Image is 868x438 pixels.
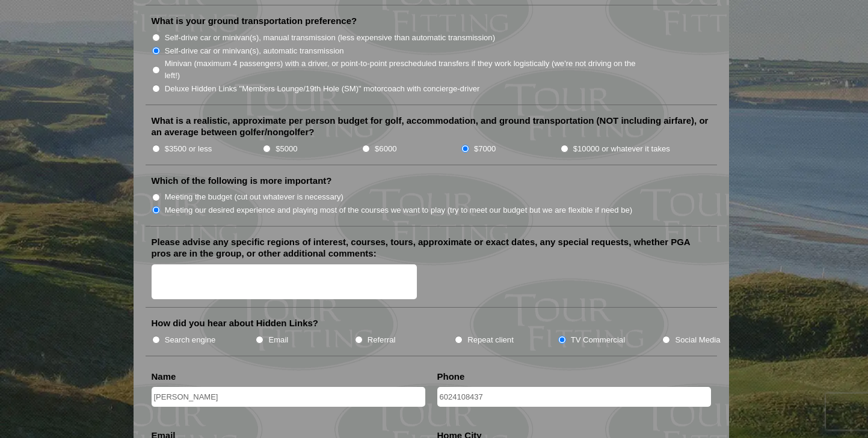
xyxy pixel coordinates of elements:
[152,371,176,383] label: Name
[675,334,720,346] label: Social Media
[165,58,648,81] label: Minivan (maximum 4 passengers) with a driver, or point-to-point prescheduled transfers if they wo...
[571,334,625,346] label: TV Commercial
[152,317,319,329] label: How did you hear about Hidden Links?
[467,334,514,346] label: Repeat client
[165,204,633,216] label: Meeting our desired experience and playing most of the courses we want to play (try to meet our b...
[165,45,344,57] label: Self-drive car or minivan(s), automatic transmission
[165,83,480,95] label: Deluxe Hidden Links "Members Lounge/19th Hole (SM)" motorcoach with concierge-driver
[368,334,396,346] label: Referral
[152,175,332,187] label: Which of the following is more important?
[375,143,396,155] label: $6000
[165,191,343,203] label: Meeting the budget (cut out whatever is necessary)
[275,143,297,155] label: $5000
[152,15,357,27] label: What is your ground transportation preference?
[165,334,216,346] label: Search engine
[268,334,288,346] label: Email
[165,32,495,44] label: Self-drive car or minivan(s), manual transmission (less expensive than automatic transmission)
[437,371,465,383] label: Phone
[474,143,496,155] label: $7000
[152,236,711,260] label: Please advise any specific regions of interest, courses, tours, approximate or exact dates, any s...
[152,115,711,138] label: What is a realistic, approximate per person budget for golf, accommodation, and ground transporta...
[165,143,212,155] label: $3500 or less
[573,143,670,155] label: $10000 or whatever it takes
